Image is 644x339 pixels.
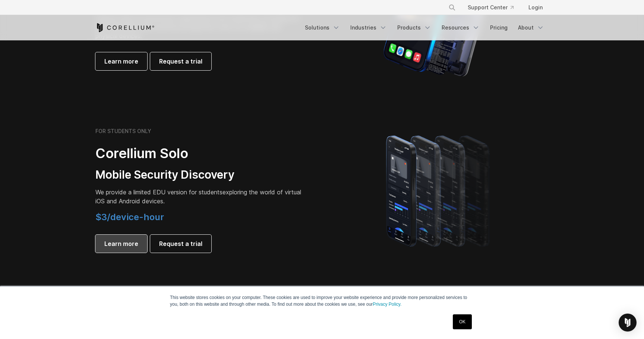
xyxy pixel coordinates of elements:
[150,52,211,70] a: Request a trial
[95,23,155,32] a: Corellium Home
[159,239,202,248] span: Request a trial
[523,1,549,14] a: Login
[439,1,549,14] div: Navigation Menu
[486,21,512,34] a: Pricing
[95,235,147,253] a: Learn more
[346,21,391,34] a: Industries
[150,235,211,253] a: Request a trial
[170,294,474,308] p: This website stores cookies on your computer. These cookies are used to improve your website expe...
[104,239,138,248] span: Learn more
[453,314,472,329] a: OK
[445,1,459,14] button: Search
[95,212,164,222] span: $3/device-hour
[514,21,549,34] a: About
[104,57,138,66] span: Learn more
[95,168,304,182] h3: Mobile Security Discovery
[95,52,147,70] a: Learn more
[393,21,436,34] a: Products
[300,21,549,34] div: Navigation Menu
[619,314,637,332] div: Open Intercom Messenger
[373,302,401,307] a: Privacy Policy.
[437,21,484,34] a: Resources
[159,57,202,66] span: Request a trial
[95,188,304,206] p: exploring the world of virtual iOS and Android devices.
[95,145,304,162] h2: Corellium Solo
[462,1,520,14] a: Support Center
[371,125,507,256] img: A lineup of four iPhone models becoming more gradient and blurred
[300,21,344,34] a: Solutions
[95,128,151,135] h6: FOR STUDENTS ONLY
[95,188,222,196] span: We provide a limited EDU version for students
